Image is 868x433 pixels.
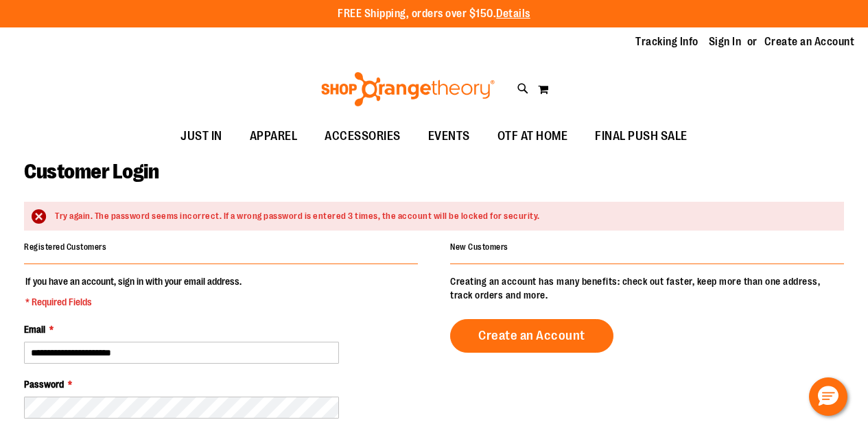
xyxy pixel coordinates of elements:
a: Details [496,8,530,20]
a: APPAREL [236,121,312,152]
span: FINAL PUSH SALE [595,121,688,152]
img: Shop Orangetheory [319,72,497,106]
span: JUST IN [180,121,222,152]
span: ACCESSORIES [325,121,401,152]
legend: If you have an account, sign in with your email address. [24,274,243,309]
button: Hello, have a question? Let’s chat. [809,377,847,416]
a: JUST IN [167,121,236,152]
span: Password [24,379,64,390]
span: Email [24,324,45,335]
span: Customer Login [24,160,159,183]
span: * Required Fields [25,295,242,309]
span: Create an Account [478,328,585,343]
a: ACCESSORIES [311,121,414,152]
a: Create an Account [764,34,855,49]
span: EVENTS [428,121,470,152]
a: Sign In [709,34,742,49]
p: Creating an account has many benefits: check out faster, keep more than one address, track orders... [450,274,844,302]
strong: New Customers [450,242,508,252]
span: APPAREL [250,121,298,152]
div: Try again. The password seems incorrect. If a wrong password is entered 3 times, the account will... [55,210,830,223]
span: OTF AT HOME [497,121,568,152]
a: FINAL PUSH SALE [581,121,701,152]
strong: Registered Customers [24,242,106,252]
a: Tracking Info [635,34,699,49]
a: EVENTS [414,121,484,152]
a: Create an Account [450,319,613,353]
a: OTF AT HOME [484,121,582,152]
p: FREE Shipping, orders over $150. [338,6,530,22]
